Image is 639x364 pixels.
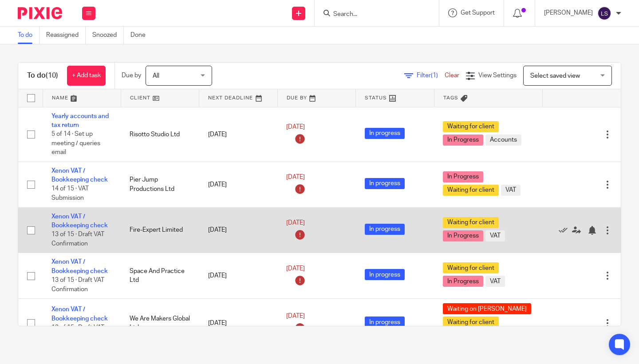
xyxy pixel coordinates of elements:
span: VAT [501,185,521,196]
a: + Add task [67,66,106,86]
img: svg%3E [597,6,611,20]
span: In progress [365,224,405,235]
span: VAT [485,276,505,287]
a: Done [130,27,152,44]
span: In progress [365,317,405,328]
span: 13 of 15 · Draft VAT Confirmation [51,324,104,340]
a: To do [18,27,39,44]
td: [DATE] [199,299,277,348]
img: Pixie [18,7,62,19]
td: Fire-Expert Limited [121,207,199,253]
span: View Settings [478,72,517,79]
span: (10) [46,72,58,79]
a: Xenon VAT / Bookkeeping check [51,306,108,321]
span: 13 of 15 · Draft VAT Confirmation [51,277,104,293]
span: Waiting for client [443,262,499,273]
span: In Progress [443,276,483,287]
span: Waiting for client [443,217,499,228]
span: Select saved view [530,73,580,79]
span: In progress [365,128,405,139]
span: In Progress [443,135,483,146]
span: Accounts [485,135,521,146]
span: Get Support [461,10,495,16]
a: Xenon VAT / Bookkeeping check [51,168,108,183]
a: Mark as done [559,226,572,234]
p: Due by [122,71,141,80]
a: Snoozed [92,27,124,44]
span: All [153,73,159,79]
a: Clear [445,72,459,79]
span: 5 of 14 · Set up meeting / queries email [51,131,100,155]
span: [DATE] [286,220,305,226]
span: 13 of 15 · Draft VAT Confirmation [51,232,104,247]
a: Xenon VAT / Bookkeeping check [51,214,108,229]
span: Waiting for client [443,317,499,328]
span: 14 of 15 · VAT Submission [51,186,89,202]
span: Waiting for client [443,121,499,132]
span: Tags [443,95,458,100]
span: In Progress [443,171,483,182]
span: In progress [365,269,405,280]
span: [DATE] [286,313,305,319]
input: Search [332,11,412,19]
span: (1) [431,72,438,79]
p: [PERSON_NAME] [544,8,593,17]
td: [DATE] [199,253,277,299]
td: [DATE] [199,207,277,253]
a: Xenon VAT / Bookkeeping check [51,259,108,274]
td: [DATE] [199,162,277,207]
span: In Progress [443,230,483,241]
a: Yearly accounts and tax return [51,113,109,128]
span: [DATE] [286,174,305,181]
h1: To do [27,71,58,80]
span: VAT [485,230,505,241]
span: In progress [365,178,405,189]
a: Reassigned [46,27,86,44]
span: Waiting for client [443,185,499,196]
span: [DATE] [286,124,305,131]
span: Filter [417,72,445,79]
span: [DATE] [286,265,305,272]
td: Risotto Studio Ltd [121,107,199,162]
td: [DATE] [199,107,277,162]
td: Space And Practice Ltd [121,253,199,299]
td: We Are Makers Global Ltd [121,299,199,348]
td: Pier Jump Productions Ltd [121,162,199,207]
span: Waiting on [PERSON_NAME] [443,303,531,314]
